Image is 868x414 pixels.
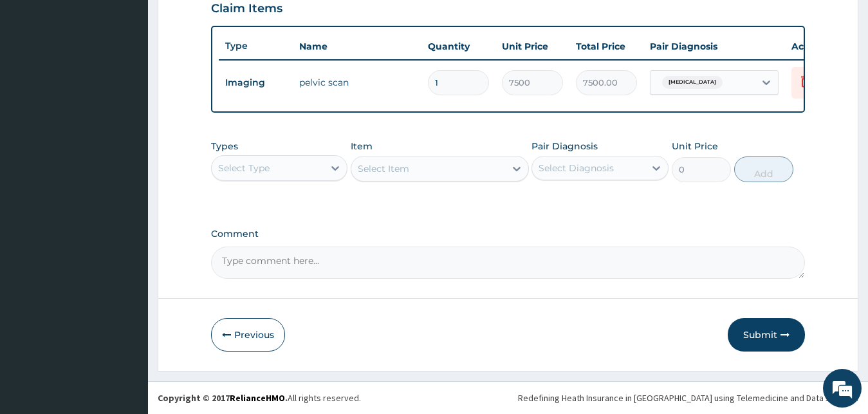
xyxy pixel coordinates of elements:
span: We're online! [75,125,178,255]
th: Type [219,34,293,58]
th: Quantity [421,33,495,59]
div: Minimize live chat window [211,6,242,37]
div: Select Type [218,162,270,174]
td: pelvic scan [293,70,421,95]
th: Actions [785,33,849,59]
th: Total Price [569,33,643,59]
label: Item [351,140,373,153]
button: Add [734,156,793,182]
footer: All rights reserved. [148,381,868,414]
button: Previous [211,318,285,352]
div: Redefining Heath Insurance in [GEOGRAPHIC_DATA] using Telemedicine and Data Science! [518,391,858,404]
th: Name [293,33,421,59]
textarea: Type your message and hit 'Enter' [6,277,245,322]
img: d_794563401_company_1708531726252_794563401 [24,64,52,97]
a: RelianceHMO [230,392,285,404]
button: Submit [728,318,805,352]
label: Types [211,141,238,152]
div: Chat with us now [67,72,216,89]
label: Pair Diagnosis [531,140,598,153]
td: Imaging [219,71,293,95]
strong: Copyright © 2017 . [158,392,288,404]
label: Comment [211,229,806,240]
th: Unit Price [495,33,569,59]
label: Unit Price [672,140,718,153]
div: Select Diagnosis [539,162,614,174]
span: [MEDICAL_DATA] [662,76,723,89]
th: Pair Diagnosis [643,33,785,59]
h3: Claim Items [211,2,282,16]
